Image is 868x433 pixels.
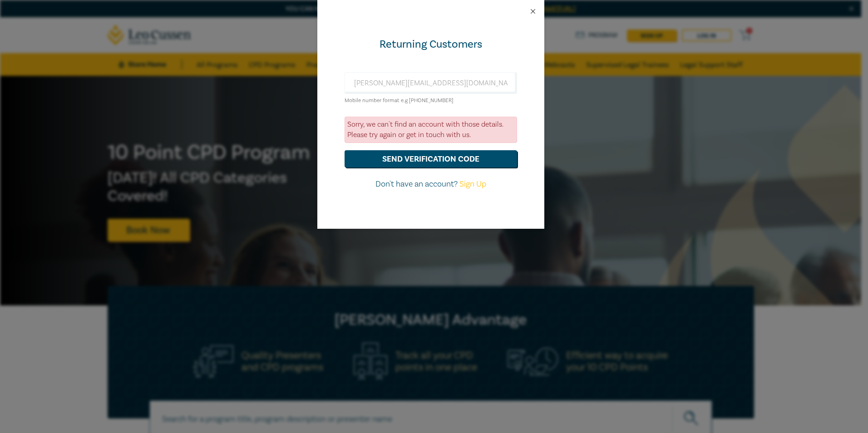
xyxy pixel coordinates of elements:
[345,97,454,104] small: Mobile number format e.g [PHONE_NUMBER]
[345,72,517,94] input: Enter email or Mobile number
[345,150,517,167] button: send verification code
[529,7,537,15] button: Close
[345,37,517,52] div: Returning Customers
[459,179,486,189] a: Sign Up
[345,178,517,190] p: Don't have an account?
[345,117,517,143] div: Sorry, we can't find an account with those details. Please try again or get in touch with us.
